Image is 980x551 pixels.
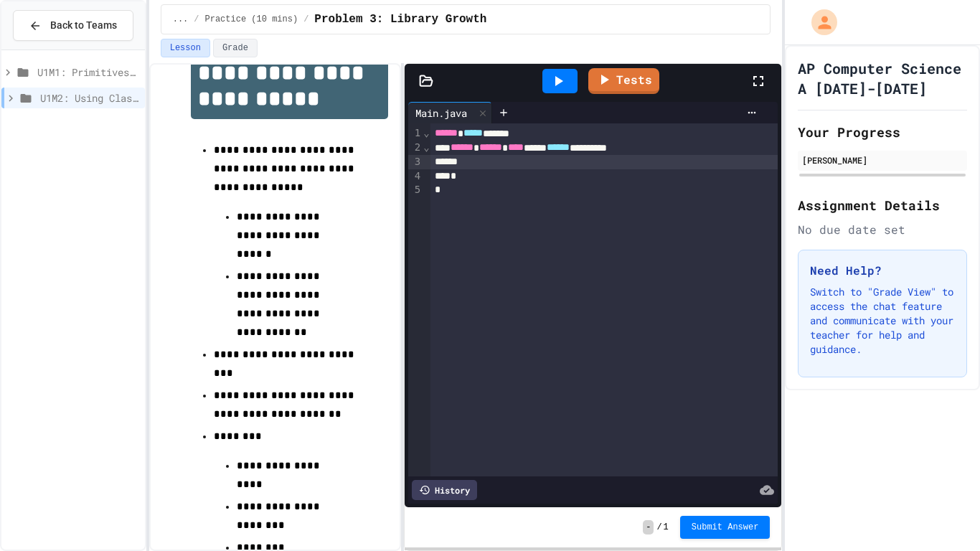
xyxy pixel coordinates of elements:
[643,520,654,534] span: -
[810,262,955,279] h3: Need Help?
[408,141,423,155] div: 2
[314,11,486,28] span: Problem 3: Library Growth
[13,10,133,41] button: Back to Teams
[408,183,423,197] div: 5
[798,195,967,215] h2: Assignment Details
[692,522,759,533] span: Submit Answer
[161,39,210,57] button: Lesson
[664,522,669,533] span: 1
[798,221,967,238] div: No due date set
[37,65,139,80] span: U1M1: Primitives, Variables, Basic I/O
[408,155,423,169] div: 3
[798,122,967,142] h2: Your Progress
[205,14,298,25] span: Practice (10 mins)
[173,14,189,25] span: ...
[423,141,430,153] span: Fold line
[656,522,661,533] span: /
[408,105,474,121] div: Main.java
[588,68,659,94] a: Tests
[423,127,430,138] span: Fold line
[303,14,308,25] span: /
[408,102,492,123] div: Main.java
[802,154,963,166] div: [PERSON_NAME]
[798,58,967,98] h1: AP Computer Science A [DATE]-[DATE]
[408,126,423,141] div: 1
[194,14,199,25] span: /
[213,39,258,57] button: Grade
[40,90,139,105] span: U1M2: Using Classes and Objects
[680,516,771,539] button: Submit Answer
[408,169,423,184] div: 4
[50,18,117,33] span: Back to Teams
[412,480,477,500] div: History
[796,6,841,39] div: My Account
[810,285,955,357] p: Switch to "Grade View" to access the chat feature and communicate with your teacher for help and ...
